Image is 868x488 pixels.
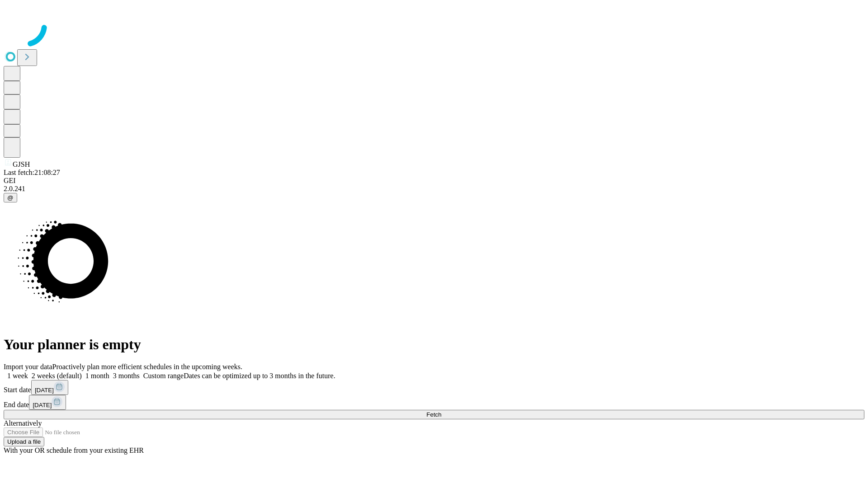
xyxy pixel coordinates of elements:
[4,446,144,454] span: With your OR schedule from your existing EHR
[52,363,242,371] span: Proactively plan more efficient schedules in the upcoming weeks.
[4,419,42,427] span: Alternatively
[35,387,54,394] span: [DATE]
[426,411,441,418] span: Fetch
[4,169,60,176] span: Last fetch: 21:08:27
[4,185,864,193] div: 2.0.241
[4,336,864,353] h1: Your planner is empty
[4,193,17,202] button: @
[184,372,335,380] span: Dates can be optimized up to 3 months in the future.
[7,372,28,380] span: 1 week
[4,437,44,446] button: Upload a file
[4,363,52,371] span: Import your data
[113,372,140,380] span: 3 months
[33,402,52,408] span: [DATE]
[4,380,864,395] div: Start date
[85,372,109,380] span: 1 month
[31,380,68,395] button: [DATE]
[143,372,184,380] span: Custom range
[4,177,864,185] div: GEI
[4,395,864,410] div: End date
[7,194,14,201] span: @
[29,395,66,410] button: [DATE]
[13,160,30,168] span: GJSH
[4,410,864,419] button: Fetch
[32,372,82,380] span: 2 weeks (default)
